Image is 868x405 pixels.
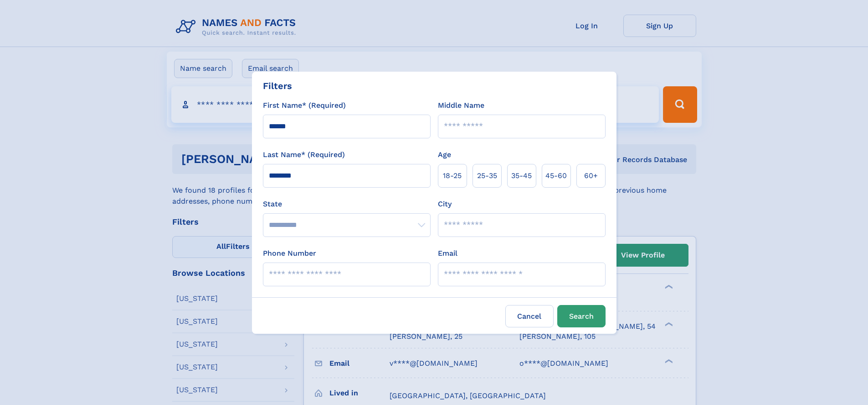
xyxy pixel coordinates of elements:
[505,305,554,327] label: Cancel
[438,248,457,259] label: Email
[263,149,345,160] label: Last Name* (Required)
[438,149,451,160] label: Age
[511,170,532,181] span: 35‑45
[545,170,567,181] span: 45‑60
[584,170,598,181] span: 60+
[263,199,431,210] label: State
[477,170,497,181] span: 25‑35
[438,100,484,111] label: Middle Name
[263,79,292,93] div: Filters
[443,170,462,181] span: 18‑25
[438,199,452,210] label: City
[263,248,316,259] label: Phone Number
[557,305,606,327] button: Search
[263,100,346,111] label: First Name* (Required)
